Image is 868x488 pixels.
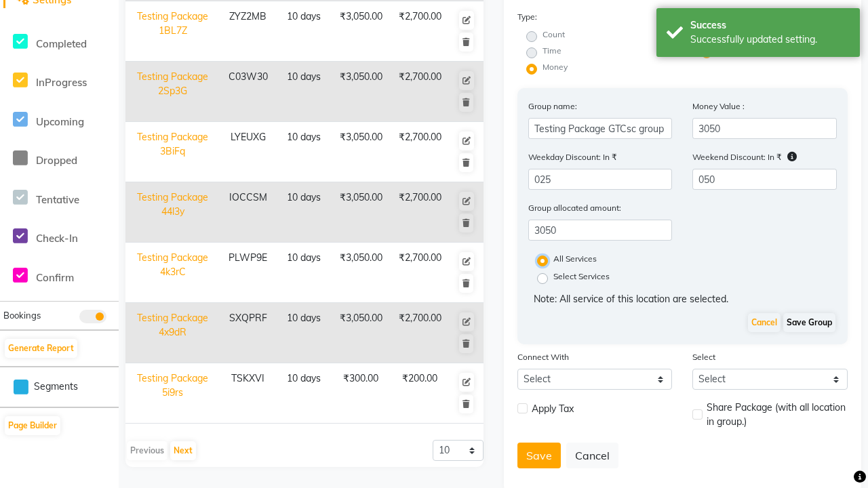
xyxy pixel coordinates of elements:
td: 10 days [276,62,332,122]
button: Page Builder [5,416,60,435]
span: Apply Tax [532,402,574,416]
td: 10 days [276,182,332,243]
label: Group allocated amount: [528,202,621,214]
span: Dropped [36,154,77,167]
label: Weekend Discount: In ₹ [692,151,782,163]
span: InProgress [36,76,87,89]
button: Save Group [783,313,835,332]
td: Testing Package 4k3rC [125,243,220,303]
label: Select [692,351,715,363]
td: Testing Package 3BiFq [125,122,220,182]
span: Share Package (with all location in group.) [707,401,848,429]
label: Money [542,61,568,73]
label: Group name: [528,100,577,113]
td: IOCCSM [220,182,276,243]
button: Generate Report [5,339,77,358]
label: Connect With [517,351,569,363]
td: SXQPRF [220,303,276,363]
label: Count [542,28,565,41]
td: ₹2,700.00 [391,122,450,182]
td: 10 days [276,1,332,62]
div: Success [690,18,850,33]
div: Note: All service of this location are selected. [534,292,832,306]
td: ₹3,050.00 [332,243,391,303]
button: Save [517,443,561,468]
td: ₹2,700.00 [391,1,450,62]
td: 10 days [276,243,332,303]
button: Next [170,441,196,460]
td: Testing Package 2Sp3G [125,62,220,122]
td: Testing Package 1BL7Z [125,1,220,62]
td: Testing Package 44l3y [125,182,220,243]
span: Bookings [3,310,41,321]
td: ₹200.00 [391,363,450,424]
td: ₹2,700.00 [391,243,450,303]
label: Type: [517,11,537,23]
span: Completed [36,37,87,50]
label: Time [542,45,561,57]
div: Successfully updated setting. [690,33,850,47]
td: ZYZ2MB [220,1,276,62]
td: ₹3,050.00 [332,122,391,182]
td: ₹2,700.00 [391,62,450,122]
span: Upcoming [36,115,84,128]
td: PLWP9E [220,243,276,303]
td: 10 days [276,363,332,424]
label: Weekday Discount: In ₹ [528,151,617,163]
button: Cancel [566,443,618,468]
td: Testing Package 5i9rs [125,363,220,424]
span: Tentative [36,193,79,206]
td: ₹3,050.00 [332,62,391,122]
td: ₹2,700.00 [391,303,450,363]
label: All Services [553,253,597,269]
td: C03W30 [220,62,276,122]
td: ₹3,050.00 [332,182,391,243]
td: 10 days [276,122,332,182]
td: 10 days [276,303,332,363]
span: Segments [34,380,78,394]
label: Select Services [553,270,610,287]
span: Confirm [36,271,74,284]
td: ₹2,700.00 [391,182,450,243]
td: Testing Package 4x9dR [125,303,220,363]
td: ₹3,050.00 [332,1,391,62]
td: ₹3,050.00 [332,303,391,363]
button: Cancel [748,313,781,332]
span: Check-In [36,232,78,245]
td: TSKXVI [220,363,276,424]
td: ₹300.00 [332,363,391,424]
label: Money Value : [692,100,745,113]
td: LYEUXG [220,122,276,182]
